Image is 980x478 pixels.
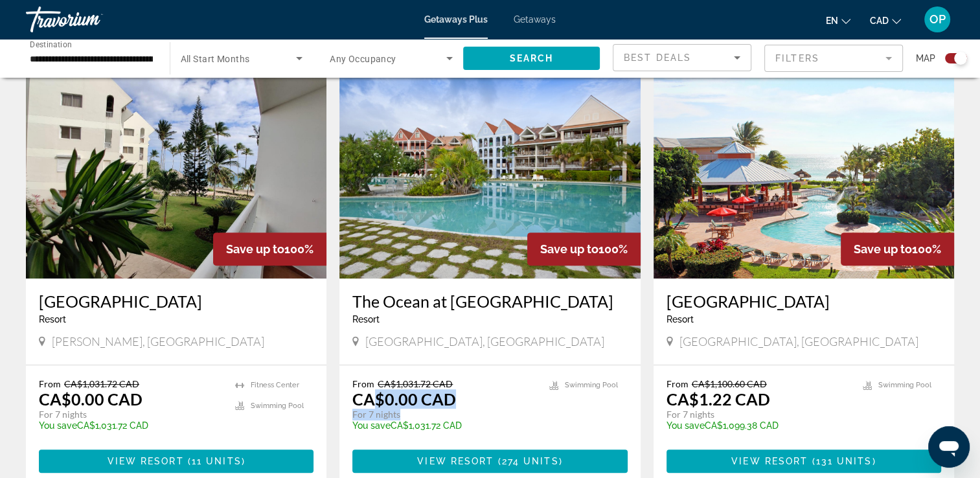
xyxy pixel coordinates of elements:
[624,52,691,63] span: Best Deals
[424,14,488,25] a: Getaways Plus
[378,378,453,389] span: CA$1,031.72 CAD
[654,71,954,279] img: 4215O01X.jpg
[352,420,391,431] span: You save
[870,11,901,30] button: Change currency
[352,378,374,389] span: From
[494,456,562,466] span: ( )
[502,456,559,466] span: 274 units
[39,389,142,409] p: CA$0.00 CAD
[731,456,808,466] span: View Resort
[251,381,299,389] span: Fitness Center
[184,456,245,466] span: ( )
[26,71,326,279] img: 3930E01X.jpg
[808,456,876,466] span: ( )
[339,71,640,279] img: 4063O01X.jpg
[30,40,72,49] span: Destination
[878,381,931,389] span: Swimming Pool
[540,242,598,256] span: Save up to
[527,233,641,266] div: 100%
[352,314,380,324] span: Resort
[692,378,767,389] span: CA$1,100.60 CAD
[64,378,139,389] span: CA$1,031.72 CAD
[26,3,155,36] a: Travorium
[928,426,970,468] iframe: Button to launch messaging window
[667,420,705,431] span: You save
[667,291,941,311] a: [GEOGRAPHIC_DATA]
[213,233,326,266] div: 100%
[514,14,556,25] a: Getaways
[929,13,946,26] span: OP
[39,420,77,431] span: You save
[667,314,694,324] span: Resort
[854,242,912,256] span: Save up to
[192,456,242,466] span: 11 units
[920,6,954,33] button: User Menu
[352,420,536,431] p: CA$1,031.72 CAD
[352,291,627,311] a: The Ocean at [GEOGRAPHIC_DATA]
[39,314,66,324] span: Resort
[181,54,250,64] span: All Start Months
[826,11,850,30] button: Change language
[870,16,889,26] span: CAD
[365,334,604,348] span: [GEOGRAPHIC_DATA], [GEOGRAPHIC_DATA]
[841,233,954,266] div: 100%
[39,291,313,311] a: [GEOGRAPHIC_DATA]
[916,49,935,67] span: Map
[39,450,313,473] button: View Resort(11 units)
[39,378,61,389] span: From
[108,456,184,466] span: View Resort
[352,389,456,409] p: CA$0.00 CAD
[667,420,850,431] p: CA$1,099.38 CAD
[624,50,740,65] mat-select: Sort by
[667,378,689,389] span: From
[463,47,600,70] button: Search
[764,44,903,73] button: Filter
[352,409,536,420] p: For 7 nights
[251,402,304,410] span: Swimming Pool
[667,450,941,473] button: View Resort(131 units)
[667,409,850,420] p: For 7 nights
[509,53,553,63] span: Search
[565,381,618,389] span: Swimming Pool
[39,420,222,431] p: CA$1,031.72 CAD
[39,409,222,420] p: For 7 nights
[679,334,918,348] span: [GEOGRAPHIC_DATA], [GEOGRAPHIC_DATA]
[226,242,284,256] span: Save up to
[352,450,627,473] button: View Resort(274 units)
[815,456,872,466] span: 131 units
[417,456,494,466] span: View Resort
[826,16,838,26] span: en
[330,54,396,64] span: Any Occupancy
[667,389,770,409] p: CA$1.22 CAD
[52,334,264,348] span: [PERSON_NAME], [GEOGRAPHIC_DATA]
